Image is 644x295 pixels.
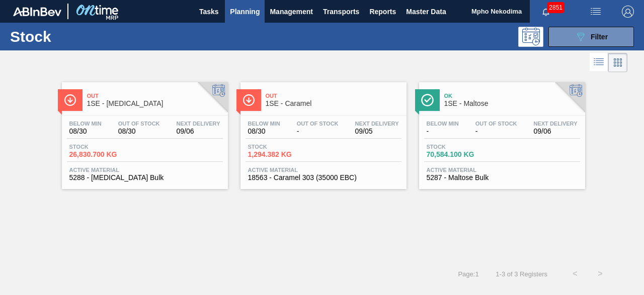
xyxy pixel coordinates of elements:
span: Out [87,93,223,99]
span: 1 - 3 of 3 Registers [494,270,547,278]
span: Out Of Stock [297,121,339,127]
span: Active Material [69,167,220,173]
div: Programming: no user selected [518,27,543,47]
h1: Stock [10,31,149,42]
img: Ícone [64,94,76,106]
span: - [297,128,339,135]
span: Active Material [248,167,399,173]
span: Stock [427,144,497,150]
span: Below Min [69,121,102,127]
span: Planning [230,6,260,18]
img: userActions [590,6,602,18]
button: < [562,261,588,286]
span: Next Delivery [534,121,578,127]
span: Filter [591,33,608,41]
div: Card Vision [608,53,627,72]
span: Page : 1 [458,270,478,278]
span: Next Delivery [355,121,399,127]
span: 09/05 [355,128,399,135]
span: 2851 [547,2,565,13]
span: Below Min [427,121,459,127]
span: 26,830.700 KG [69,151,140,158]
span: Below Min [248,121,280,127]
span: - [475,128,517,135]
span: Tasks [198,6,220,18]
span: 1SE - Maltose [444,100,580,107]
span: 1SE - Dextrose [87,100,223,107]
button: Notifications [530,5,562,19]
span: 09/06 [534,128,578,135]
img: TNhmsLtSVTkK8tSr43FrP2fwEKptu5GPRR3wAAAABJRU5ErkJggg== [13,7,61,16]
a: ÍconeOk1SE - MaltoseBelow Min-Out Of Stock-Next Delivery09/06Stock70,584.100 KGActive Material528... [412,75,590,189]
img: Ícone [243,94,255,106]
button: > [588,261,613,286]
span: 5288 - Dextrose Bulk [69,174,220,182]
span: 08/30 [118,128,160,135]
span: Stock [69,144,140,150]
a: ÍconeOut1SE - [MEDICAL_DATA]Below Min08/30Out Of Stock08/30Next Delivery09/06Stock26,830.700 KGAc... [54,75,233,189]
span: 1,294.382 KG [248,151,318,158]
span: 18563 - Caramel 303 (35000 EBC) [248,174,399,182]
span: Out Of Stock [475,121,517,127]
a: ÍconeOut1SE - CaramelBelow Min08/30Out Of Stock-Next Delivery09/05Stock1,294.382 KGActive Materia... [233,75,412,189]
span: Out [266,93,401,99]
div: List Vision [590,53,608,72]
button: Filter [548,27,634,47]
span: Transports [323,6,359,18]
span: 1SE - Caramel [266,100,401,107]
span: Out Of Stock [118,121,160,127]
span: Management [270,6,313,18]
span: 5287 - Maltose Bulk [427,174,578,182]
span: Next Delivery [177,121,220,127]
span: Ok [444,93,580,99]
img: Ícone [421,94,434,106]
span: 09/06 [177,128,220,135]
span: 08/30 [248,128,280,135]
span: Master Data [406,6,446,18]
img: Logout [622,6,634,18]
span: Active Material [427,167,578,173]
span: 08/30 [69,128,102,135]
span: - [427,128,459,135]
span: 70,584.100 KG [427,151,497,158]
span: Reports [369,6,396,18]
span: Stock [248,144,318,150]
